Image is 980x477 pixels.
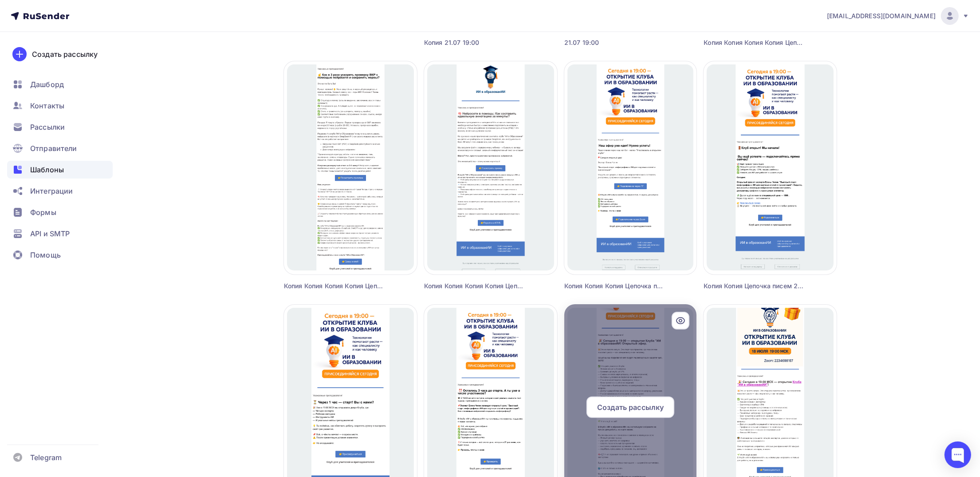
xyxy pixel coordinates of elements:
[30,100,64,111] span: Контакты
[30,143,77,154] span: Отправители
[597,402,664,413] span: Создать рассылку
[30,122,65,132] span: Рассылки
[827,12,936,20] span: [EMAIL_ADDRESS][DOMAIN_NAME]
[7,76,113,93] a: Дашборд
[30,207,56,218] span: Формы
[30,79,64,90] span: Дашборд
[564,282,664,290] div: Копия Копия Копия Цепочка писем 2 18.07
[424,38,524,47] div: Копия 21.07 19:00
[7,97,113,115] a: Контакты
[7,161,113,179] a: Шаблоны
[704,38,803,47] div: Копия Копия Копия Копия Цепочка писем 2 18.07
[30,164,64,175] span: Шаблоны
[30,228,70,239] span: API и SMTP
[284,282,384,290] div: Копия Копия Копия Копия Цепочка писем 2 18.07
[424,282,524,290] div: Копия Копия Копия Копия Цепочка писем 2 18.07
[32,49,98,60] div: Создать рассылку
[827,7,969,25] a: [EMAIL_ADDRESS][DOMAIN_NAME]
[7,118,113,136] a: Рассылки
[30,186,73,196] span: Интеграции
[30,452,62,463] span: Telegram
[7,139,113,157] a: Отправители
[564,38,664,47] div: 21.07 19:00
[30,250,61,260] span: Помощь
[704,282,803,290] div: Копия Копия Цепочка писем 2 18.07
[7,203,113,221] a: Формы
